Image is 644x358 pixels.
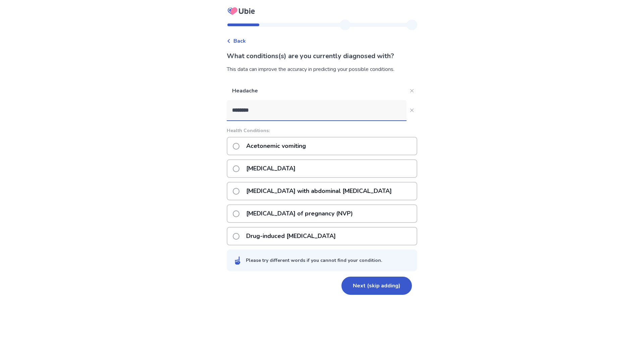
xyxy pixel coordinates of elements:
[341,277,412,295] button: Next (skip adding)
[227,127,417,134] p: Health Conditions:
[407,105,417,116] button: Close
[242,160,300,177] p: [MEDICAL_DATA]
[227,81,407,100] p: Headache
[227,51,417,61] p: What conditions(s) are you currently diagnosed with?
[246,257,382,264] div: Please try different words if you cannot find your condition.
[242,137,310,155] p: Acetonemic vomiting
[227,65,417,73] div: This data can improve the accuracy in predicting your possible conditions.
[233,37,246,45] span: Back
[242,183,396,200] p: [MEDICAL_DATA] with abdominal [MEDICAL_DATA]
[242,228,340,245] p: Drug-induced [MEDICAL_DATA]
[227,100,407,120] input: Close
[242,205,357,222] p: [MEDICAL_DATA] of pregnancy (NVP)
[407,85,417,96] button: Close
